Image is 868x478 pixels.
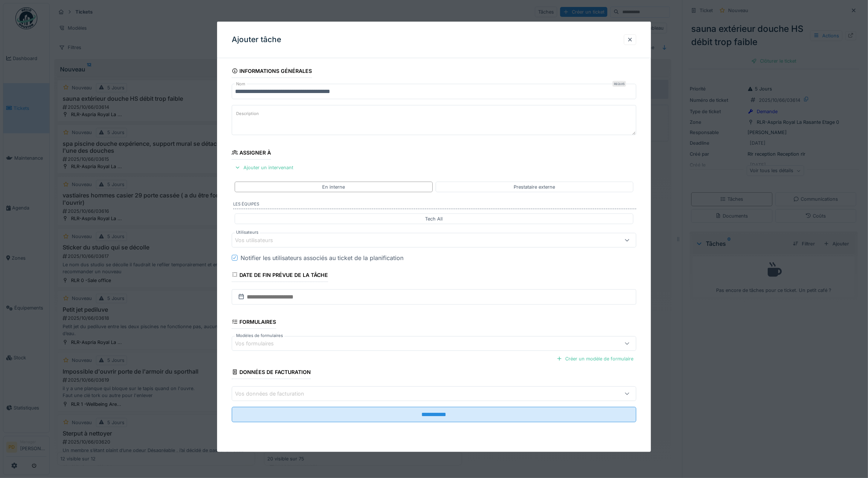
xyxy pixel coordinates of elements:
[235,340,284,348] div: Vos formulaires
[554,354,636,364] div: Créer un modèle de formulaire
[232,269,328,282] div: Date de fin prévue de la tâche
[232,367,311,379] div: Données de facturation
[235,333,284,339] label: Modèles de formulaires
[235,109,260,118] label: Description
[232,147,271,160] div: Assigner à
[233,201,637,209] label: Les équipes
[235,229,260,235] label: Utilisateurs
[232,316,276,329] div: Formulaires
[425,215,443,222] div: Tech All
[232,35,281,44] h3: Ajouter tâche
[235,81,247,87] label: Nom
[322,183,345,190] div: En interne
[514,183,555,190] div: Prestataire externe
[232,66,312,78] div: Informations générales
[235,236,283,244] div: Vos utilisateurs
[235,390,314,398] div: Vos données de facturation
[612,81,626,87] div: Requis
[232,163,296,173] div: Ajouter un intervenant
[241,253,403,262] div: Notifier les utilisateurs associés au ticket de la planification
